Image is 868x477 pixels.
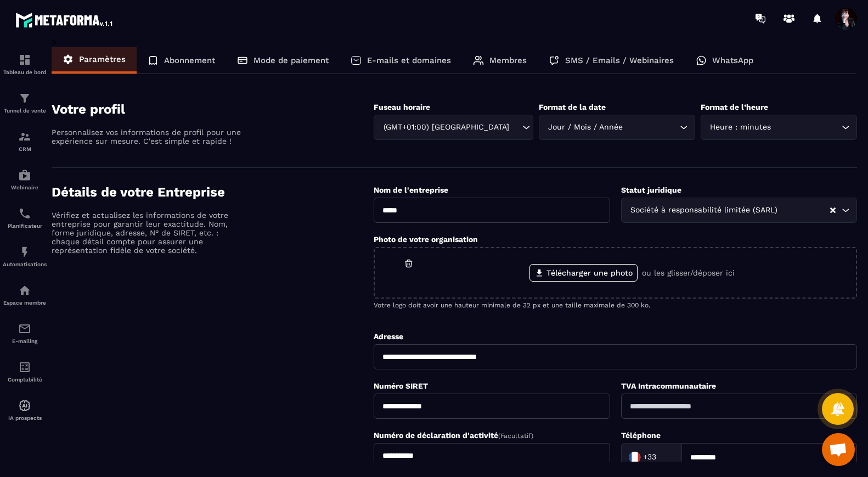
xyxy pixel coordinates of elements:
a: formationformationCRM [3,122,47,160]
input: Search for option [780,204,829,216]
p: Mode de paiement [253,55,329,65]
img: scheduler [18,207,31,220]
a: automationsautomationsWebinaire [3,160,47,199]
label: Format de l’heure [701,103,768,111]
label: Statut juridique [621,186,681,194]
input: Search for option [511,121,520,133]
img: automations [18,284,31,297]
p: WhatsApp [712,55,753,65]
h4: Détails de votre Entreprise [52,184,374,200]
img: logo [15,10,114,30]
p: Planificateur [3,223,47,229]
a: automationsautomationsEspace membre [3,276,47,314]
input: Search for option [625,121,677,133]
span: (Facultatif) [498,432,533,440]
label: Photo de votre organisation [374,235,478,244]
p: CRM [3,146,47,152]
p: Personnalisez vos informations de profil pour une expérience sur mesure. C'est simple et rapide ! [52,128,244,145]
h4: Votre profil [52,102,374,117]
span: +33 [643,452,656,463]
a: emailemailE-mailing [3,314,47,352]
img: formation [18,53,31,66]
span: Société à responsabilité limitée (SARL) [628,204,780,216]
label: TVA Intracommunautaire [621,381,716,390]
label: Télécharger une photo [529,264,638,282]
div: Search for option [701,115,857,140]
p: Automatisations [3,261,47,267]
a: automationsautomationsAutomatisations [3,237,47,276]
img: formation [18,92,31,105]
p: Abonnement [164,55,215,65]
a: accountantaccountantComptabilité [3,352,47,391]
p: Paramètres [79,54,126,64]
button: Clear Selected [830,206,836,215]
p: Membres [489,55,527,65]
p: Comptabilité [3,377,47,383]
a: Ouvrir le chat [822,433,855,466]
p: Tableau de bord [3,69,47,75]
div: Search for option [539,115,695,140]
label: Format de la date [539,103,606,111]
p: Votre logo doit avoir une hauteur minimale de 32 px et une taille maximale de 300 ko. [374,301,857,309]
div: Search for option [374,115,533,140]
div: Search for option [621,198,857,223]
p: Vérifiez et actualisez les informations de votre entreprise pour garantir leur exactitude. Nom, f... [52,211,244,255]
label: Téléphone [621,431,661,440]
img: email [18,322,31,335]
img: automations [18,169,31,182]
label: Numéro SIRET [374,381,428,390]
img: accountant [18,361,31,374]
p: E-mails et domaines [367,55,451,65]
input: Search for option [774,121,839,133]
img: automations [18,399,31,412]
span: Jour / Mois / Année [546,121,625,133]
p: Webinaire [3,184,47,190]
label: Numéro de déclaration d'activité [374,431,533,440]
img: automations [18,245,31,259]
span: (GMT+01:00) [GEOGRAPHIC_DATA] [381,121,511,133]
p: IA prospects [3,415,47,421]
a: formationformationTableau de bord [3,45,47,83]
label: Adresse [374,332,403,341]
div: Search for option [621,443,681,472]
a: schedulerschedulerPlanificateur [3,199,47,237]
label: Nom de l'entreprise [374,186,448,194]
img: formation [18,130,31,143]
input: Search for option [659,449,670,465]
img: Country Flag [624,446,646,468]
a: formationformationTunnel de vente [3,83,47,122]
p: Tunnel de vente [3,108,47,114]
span: Heure : minutes [708,121,774,133]
p: Espace membre [3,300,47,306]
label: Fuseau horaire [374,103,430,111]
p: SMS / Emails / Webinaires [565,55,674,65]
p: ou les glisser/déposer ici [642,268,735,277]
p: E-mailing [3,338,47,344]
